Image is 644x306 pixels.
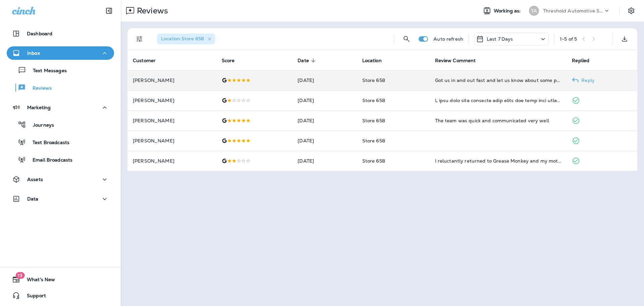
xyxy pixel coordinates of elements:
[7,152,114,167] button: Email Broadcasts
[543,8,603,13] p: Threshold Automotive Service dba Grease Monkey
[298,58,309,63] span: Date
[26,140,69,146] p: Text Broadcasts
[27,31,52,36] p: Dashboard
[435,97,561,104] div: I have used this location many times and feel like they do a good job except now I found my cabin...
[7,192,114,206] button: Data
[529,6,539,16] div: TA
[222,57,244,63] span: Score
[292,111,357,131] td: [DATE]
[618,32,631,46] button: Export as CSV
[26,122,54,129] p: Journeys
[100,4,118,17] button: Collapse Sidebar
[133,78,211,83] p: [PERSON_NAME]
[7,101,114,114] button: Marketing
[560,36,577,42] div: 1 - 5 of 5
[7,289,114,302] button: Support
[133,57,164,63] span: Customer
[435,57,485,63] span: Review Comment
[435,77,561,84] div: Got us in and out fast and let us know about some problems we had.
[7,27,114,40] button: Dashboard
[133,138,211,143] p: [PERSON_NAME]
[572,58,589,63] span: Replied
[134,6,168,16] p: Reviews
[27,50,40,56] p: Inbox
[133,32,146,46] button: Filters
[133,58,156,63] span: Customer
[362,77,385,83] span: Store 658
[487,36,513,42] p: Last 7 Days
[26,68,67,74] p: Text Messages
[625,5,637,17] button: Settings
[292,151,357,171] td: [DATE]
[222,58,235,63] span: Score
[7,135,114,149] button: Text Broadcasts
[20,277,55,285] span: What's New
[26,85,52,92] p: Reviews
[362,57,390,63] span: Location
[362,97,385,103] span: Store 658
[292,90,357,111] td: [DATE]
[20,293,46,301] span: Support
[292,131,357,151] td: [DATE]
[362,58,382,63] span: Location
[26,157,72,164] p: Email Broadcasts
[15,272,24,279] span: 19
[435,58,476,63] span: Review Comment
[27,105,51,110] p: Marketing
[494,8,522,14] span: Working as:
[400,32,413,46] button: Search Reviews
[133,118,211,123] p: [PERSON_NAME]
[133,158,211,164] p: [PERSON_NAME]
[7,63,114,77] button: Text Messages
[579,78,595,83] p: Reply
[161,36,204,42] span: Location : Store 658
[572,57,598,63] span: Replied
[435,158,561,164] div: I reluctantly returned to Grease Monkey and my motivation was to benefit from an offer to get $50...
[292,70,357,90] td: [DATE]
[7,173,114,186] button: Assets
[133,98,211,103] p: [PERSON_NAME]
[27,196,39,202] p: Data
[435,117,561,124] div: The team was quick and communicated very well
[7,81,114,95] button: Reviews
[7,273,114,286] button: 19What's New
[7,118,114,132] button: Journeys
[362,158,385,164] span: Store 658
[157,34,215,44] div: Location:Store 658
[433,36,463,42] p: Auto refresh
[7,46,114,60] button: Inbox
[298,57,318,63] span: Date
[362,118,385,124] span: Store 658
[27,177,43,182] p: Assets
[362,138,385,144] span: Store 658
